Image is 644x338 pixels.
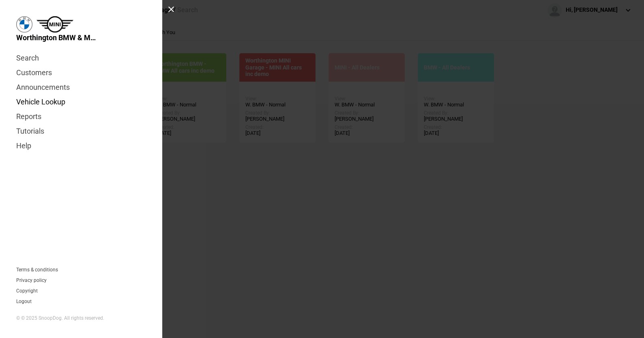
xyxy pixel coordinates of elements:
a: Search [16,51,146,65]
a: Vehicle Lookup [16,95,146,109]
div: © © 2025 SnoopDog. All rights reserved. [16,315,146,322]
span: Worthington BMW & MINI Garage [16,32,97,43]
img: mini.png [36,16,73,32]
a: Tutorials [16,124,146,139]
a: Copyright [16,288,38,293]
a: Announcements [16,80,146,95]
a: Reports [16,109,146,124]
a: Help [16,139,146,153]
button: Logout [16,299,32,304]
a: Terms & conditions [16,267,58,272]
a: Customers [16,65,146,80]
img: bmw.png [16,16,32,32]
a: Privacy policy [16,278,47,283]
